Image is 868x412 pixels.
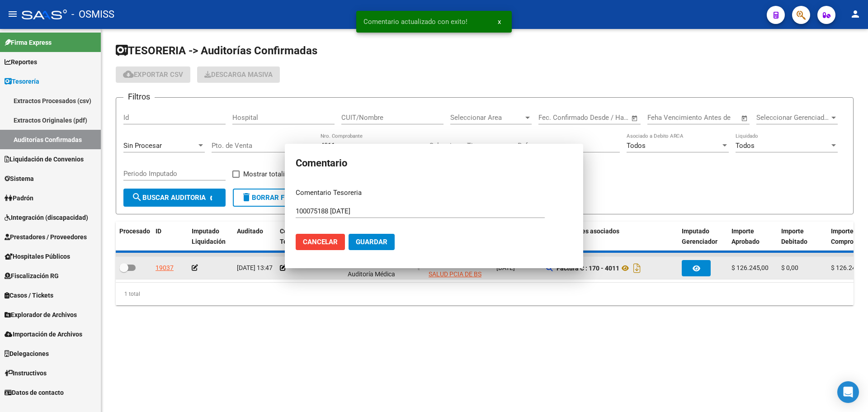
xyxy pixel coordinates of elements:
[5,290,53,300] span: Casos / Tickets
[116,283,854,305] div: 1 total
[740,113,750,123] button: Open calendar
[276,222,344,251] datatable-header-cell: Comentario Tesoreria
[296,155,572,172] h2: Comentario
[5,213,88,223] span: Integración (discapacidad)
[156,263,174,273] div: 19037
[557,265,619,272] strong: Factura C : 170 - 4011
[296,188,572,198] p: Comentario Tesoreria
[303,238,338,246] span: Cancelar
[627,142,646,150] span: Todos
[243,169,309,180] span: Mostrar totalizadores
[71,5,114,24] span: - OSMISS
[132,194,206,202] span: Buscar Auditoria
[5,154,84,164] span: Liquidación de Convenios
[192,227,226,245] span: Imputado Liquidación
[237,264,273,271] span: [DATE] 13:47
[280,227,314,245] span: Comentario Tesoreria
[736,142,755,150] span: Todos
[241,192,252,203] mat-icon: delete
[731,264,769,271] span: $ 126.245,00
[5,174,34,184] span: Sistema
[7,9,18,19] mat-icon: menu
[781,264,798,271] span: $ 0,00
[450,114,524,122] span: Seleccionar Area
[237,227,263,235] span: Auditado
[850,9,861,19] mat-icon: person
[542,222,678,251] datatable-header-cell: Comprobantes asociados
[5,368,47,378] span: Instructivos
[152,222,188,251] datatable-header-cell: ID
[296,234,345,250] button: Cancelar
[429,260,481,288] span: MINISTERIO DE SALUD PCIA DE BS AS
[188,222,233,251] datatable-header-cell: Imputado Liquidación
[576,114,620,122] input: End date
[5,271,59,281] span: Fiscalización RG
[756,114,830,122] span: Seleccionar Gerenciador
[498,18,501,26] span: x
[5,38,52,47] span: Firma Express
[5,57,37,67] span: Reportes
[5,349,49,359] span: Delegaciones
[5,388,64,398] span: Datos de contacto
[116,44,317,57] span: TESORERIA -> Auditorías Confirmadas
[356,238,387,246] span: Guardar
[241,194,306,202] span: Borrar Filtros
[5,193,33,203] span: Padrón
[837,381,859,403] div: Open Intercom Messenger
[363,17,467,26] span: Comentario actualizado con exito!
[116,222,152,251] datatable-header-cell: Procesado
[123,69,134,80] mat-icon: cloud_download
[5,76,39,86] span: Tesorería
[538,114,568,122] input: Start date
[5,251,70,261] span: Hospitales Públicos
[123,142,162,150] span: Sin Procesar
[731,227,759,245] span: Importe Aprobado
[123,90,155,103] h3: Filtros
[630,113,640,123] button: Open calendar
[831,264,868,271] span: $ 126.245,00
[778,222,827,251] datatable-header-cell: Importe Debitado
[728,222,778,251] datatable-header-cell: Importe Aprobado
[5,310,77,320] span: Explorador de Archivos
[631,261,643,275] i: Descargar documento
[5,329,82,339] span: Importación de Archivos
[123,71,183,79] span: Exportar CSV
[349,234,395,250] button: Guardar
[119,227,150,235] span: Procesado
[429,142,503,150] span: Seleccionar Tipo
[197,66,280,83] app-download-masive: Descarga masiva de comprobantes (adjuntos)
[678,222,728,251] datatable-header-cell: Imputado Gerenciador
[233,222,276,251] datatable-header-cell: Auditado
[204,71,273,79] span: Descarga Masiva
[132,192,142,203] mat-icon: search
[682,227,717,245] span: Imputado Gerenciador
[156,227,161,235] span: ID
[781,227,807,245] span: Importe Debitado
[5,232,87,242] span: Prestadores / Proveedores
